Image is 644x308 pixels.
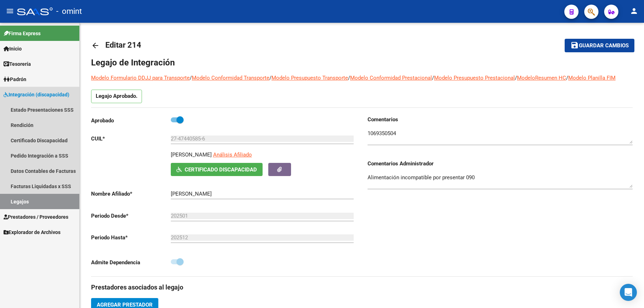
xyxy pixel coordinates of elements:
[213,152,252,158] span: Análisis Afiliado
[91,234,171,241] p: Periodo Hasta
[91,212,171,220] p: Periodo Desde
[91,135,171,143] p: CUIL
[91,75,190,81] a: Modelo Formulario DDJJ para Transporte
[4,75,26,83] span: Padrón
[4,60,31,68] span: Tesorería
[579,43,629,49] span: Guardar cambios
[171,163,263,176] button: Certificado Discapacidad
[368,116,633,123] h3: Comentarios
[97,302,153,308] span: Agregar Prestador
[4,228,60,236] span: Explorador de Archivos
[565,39,634,52] button: Guardar cambios
[517,75,566,81] a: ModeloResumen HC
[4,213,68,221] span: Prestadores / Proveedores
[350,75,432,81] a: Modelo Conformidad Prestacional
[620,284,637,301] div: Open Intercom Messenger
[91,190,171,198] p: Nombre Afiliado
[192,75,269,81] a: Modelo Conformidad Transporte
[105,41,141,49] span: Editar 214
[6,7,14,15] mat-icon: menu
[570,41,579,49] mat-icon: save
[91,117,171,124] p: Aprobado
[568,75,616,81] a: Modelo Planilla FIM
[4,30,41,37] span: Firma Express
[91,41,100,50] mat-icon: arrow_back
[91,57,633,68] h1: Legajo de Integración
[91,90,142,103] p: Legajo Aprobado.
[271,75,348,81] a: Modelo Presupuesto Transporte
[434,75,515,81] a: Modelo Presupuesto Prestacional
[4,91,69,99] span: Integración (discapacidad)
[185,166,257,173] span: Certificado Discapacidad
[4,45,22,53] span: Inicio
[91,259,171,266] p: Admite Dependencia
[91,282,633,292] h3: Prestadores asociados al legajo
[171,151,212,159] p: [PERSON_NAME]
[368,160,633,168] h3: Comentarios Administrador
[630,7,638,15] mat-icon: person
[56,4,82,19] span: - omint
